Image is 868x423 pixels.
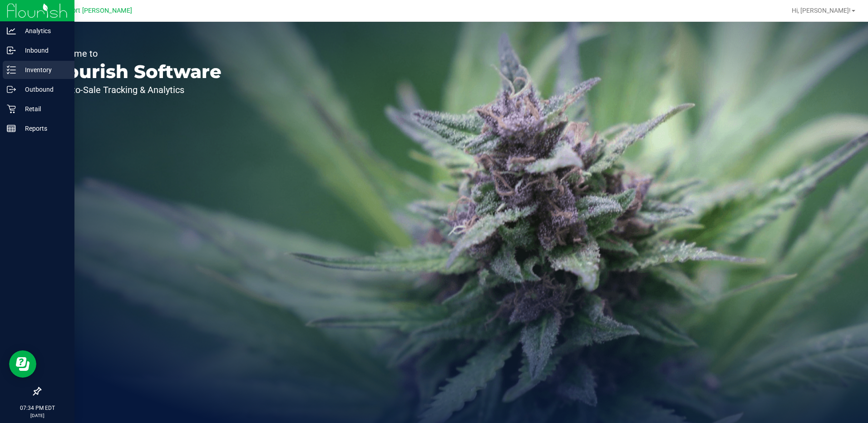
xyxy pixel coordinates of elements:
[49,85,222,94] p: Seed-to-Sale Tracking & Analytics
[4,412,70,419] p: [DATE]
[9,350,36,378] iframe: Resource center
[49,63,222,81] p: Flourish Software
[7,85,16,94] inline-svg: Outbound
[4,404,70,412] p: 07:34 PM EDT
[7,46,16,55] inline-svg: Inbound
[16,45,70,56] p: Inbound
[49,49,222,58] p: Welcome to
[16,25,70,36] p: Analytics
[16,103,70,114] p: Retail
[7,26,16,35] inline-svg: Analytics
[16,123,70,134] p: Reports
[16,84,70,95] p: Outbound
[7,124,16,133] inline-svg: Reports
[16,64,70,75] p: Inventory
[792,7,851,14] span: Hi, [PERSON_NAME]!
[7,65,16,74] inline-svg: Inventory
[7,104,16,113] inline-svg: Retail
[53,7,132,15] span: New Port [PERSON_NAME]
